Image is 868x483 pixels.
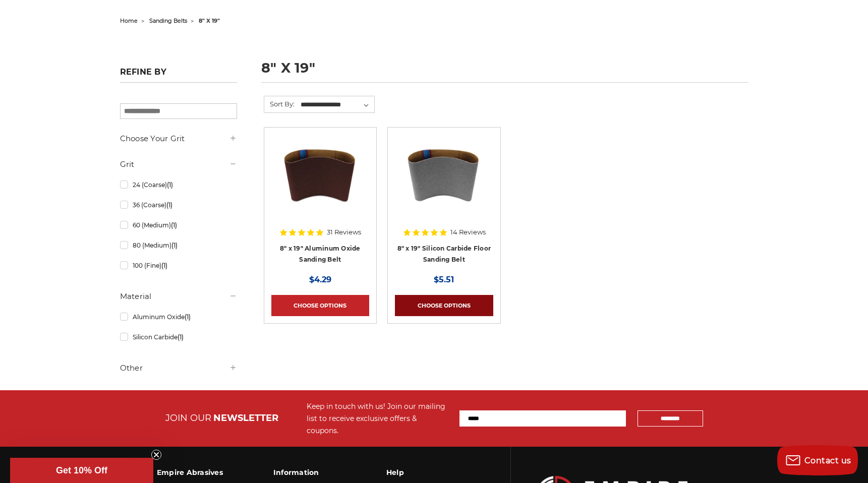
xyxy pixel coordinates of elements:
h5: Choose Your Grit [120,133,237,145]
a: 8" x 19" Silicon Carbide Floor Sanding Belt [397,245,491,264]
span: NEWSLETTER [213,412,278,424]
h5: Material [120,290,237,303]
h1: 8" x 19" [261,61,748,83]
div: Get 10% OffClose teaser [10,458,153,483]
span: Get 10% Off [56,465,107,475]
span: (1) [171,221,177,229]
img: aluminum oxide 8x19 sanding belt [280,135,361,215]
a: home [120,17,138,24]
a: sanding belts [149,17,187,24]
h3: Help [386,462,454,483]
h5: Grit [120,158,237,170]
span: 14 Reviews [450,229,486,235]
h5: Other [120,362,237,374]
span: 8" x 19" [199,17,220,24]
a: aluminum oxide 8x19 sanding belt [271,135,369,232]
a: Aluminum Oxide [120,308,237,326]
span: (1) [178,333,184,341]
select: Sort By: [299,97,374,112]
a: 100 (Fine) [120,257,237,274]
img: 7-7-8" x 29-1-2 " Silicon Carbide belt for aggressive sanding on concrete and hardwood floors as ... [403,135,484,215]
span: (1) [161,262,167,269]
label: Sort By: [264,96,295,111]
span: 31 Reviews [327,229,361,235]
span: Contact us [804,456,851,465]
span: (1) [171,241,178,249]
span: (1) [167,181,173,189]
a: 80 (Medium) [120,236,237,254]
button: Contact us [777,445,858,475]
a: 7-7-8" x 29-1-2 " Silicon Carbide belt for aggressive sanding on concrete and hardwood floors as ... [395,135,493,232]
span: (1) [166,201,172,209]
h5: Refine by [120,67,237,83]
h3: Information [273,462,336,483]
span: (1) [185,313,191,321]
a: 24 (Coarse) [120,176,237,194]
a: Silicon Carbide [120,328,237,346]
span: JOIN OUR [165,412,211,424]
div: Keep in touch with us! Join our mailing list to receive exclusive offers & coupons. [307,400,449,437]
span: $4.29 [309,275,331,284]
a: 8" x 19" Aluminum Oxide Sanding Belt [280,245,361,264]
button: Close teaser [151,450,161,460]
a: Choose Options [395,295,493,316]
span: $5.51 [434,275,454,284]
a: Choose Options [271,295,369,316]
h3: Empire Abrasives [157,462,223,483]
a: 60 (Medium) [120,216,237,234]
a: 36 (Coarse) [120,196,237,214]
